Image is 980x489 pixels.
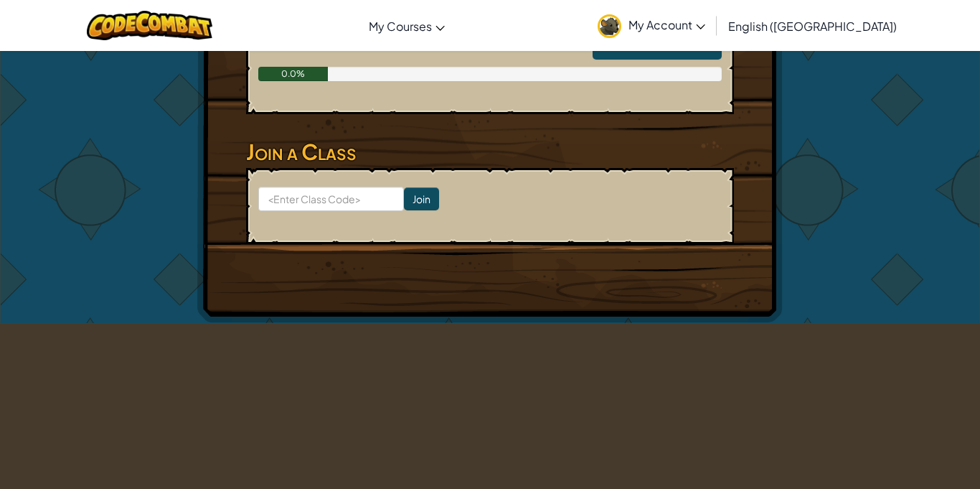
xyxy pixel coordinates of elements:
input: Join [404,187,439,210]
a: My Courses [362,6,452,45]
div: 0.0% [258,67,328,81]
span: My Account [628,17,705,32]
span: English ([GEOGRAPHIC_DATA]) [728,19,897,34]
h3: Join a Class [246,136,734,168]
a: English ([GEOGRAPHIC_DATA]) [721,6,904,45]
a: My Account [590,3,712,48]
img: CodeCombat logo [87,11,212,40]
img: avatar [598,14,621,38]
span: My Courses [369,19,432,34]
input: <Enter Class Code> [258,187,404,211]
